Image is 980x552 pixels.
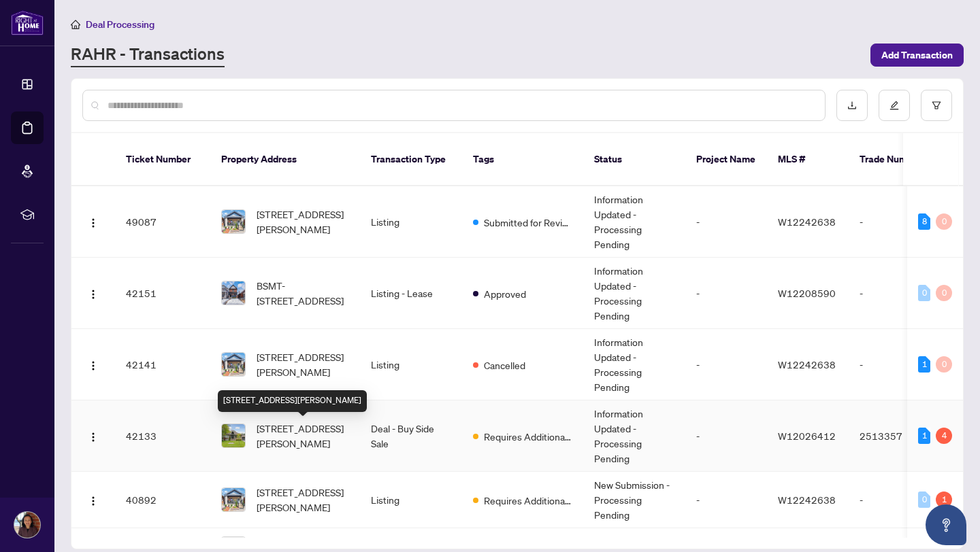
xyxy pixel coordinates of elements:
div: 0 [918,285,930,301]
td: Deal - Buy Side Sale [360,400,462,472]
span: Submitted for Review [484,215,572,230]
img: thumbnail-img [222,353,245,376]
span: home [71,20,80,29]
img: thumbnail-img [222,210,245,233]
td: Listing - Lease [360,258,462,329]
span: [STREET_ADDRESS][PERSON_NAME] [257,485,349,515]
img: logo [11,10,44,35]
td: 42151 [115,258,210,329]
div: 4 [936,428,952,444]
button: Logo [82,282,104,304]
div: 1 [936,491,952,508]
td: 42133 [115,400,210,472]
td: - [685,186,767,258]
td: Information Updated - Processing Pending [583,400,685,472]
td: - [685,258,767,329]
td: Listing [360,186,462,258]
th: Project Name [685,133,767,186]
div: 0 [918,491,930,508]
td: New Submission - Processing Pending [583,472,685,528]
button: download [836,90,868,121]
img: Logo [88,360,99,371]
td: - [849,329,944,400]
span: Cancelled [484,358,525,373]
button: Add Transaction [870,44,964,67]
span: [STREET_ADDRESS][PERSON_NAME] [257,421,349,451]
span: BSMT-[STREET_ADDRESS] [257,278,349,308]
img: Logo [88,289,99,300]
div: 0 [936,213,952,230]
a: RAHR - Transactions [71,43,225,67]
td: - [685,472,767,528]
div: 0 [936,285,952,301]
img: Profile Icon [14,512,40,538]
span: W12242638 [778,494,836,506]
span: W12026412 [778,430,836,442]
span: filter [932,101,941,110]
th: MLS # [767,133,849,186]
th: Transaction Type [360,133,462,186]
button: Logo [82,211,104,232]
td: 40892 [115,472,210,528]
span: edit [889,101,899,110]
th: Trade Number [849,133,944,186]
span: Add Transaction [881,44,953,66]
img: Logo [88,496,99,506]
span: Requires Additional Docs [484,429,572,444]
div: 1 [918,428,930,444]
span: download [847,101,857,110]
td: - [849,186,944,258]
td: 42141 [115,329,210,400]
span: Approved [484,286,526,301]
td: Information Updated - Processing Pending [583,329,685,400]
div: 1 [918,356,930,373]
img: Logo [88,218,99,228]
th: Tags [462,133,583,186]
td: 2513357 [849,400,944,472]
img: thumbnail-img [222,424,245,447]
span: W12242638 [778,215,836,228]
button: Logo [82,353,104,375]
td: - [849,258,944,329]
span: W12208590 [778,287,836,299]
td: Listing [360,472,462,528]
th: Ticket Number [115,133,210,186]
span: W12242638 [778,358,836,370]
span: Requires Additional Docs [484,493,572,508]
img: thumbnail-img [222,281,245,305]
td: - [685,400,767,472]
td: - [849,472,944,528]
span: Deal Processing [86,18,154,31]
td: Listing [360,329,462,400]
td: - [685,329,767,400]
div: 8 [918,213,930,230]
th: Status [583,133,685,186]
button: Open asap [926,504,966,545]
div: 0 [936,356,952,373]
th: Property Address [210,133,360,186]
img: Logo [88,432,99,443]
button: filter [921,90,952,121]
td: Information Updated - Processing Pending [583,258,685,329]
span: [STREET_ADDRESS][PERSON_NAME] [257,207,349,237]
img: thumbnail-img [222,488,245,511]
button: Logo [82,425,104,447]
span: [STREET_ADDRESS][PERSON_NAME] [257,349,349,379]
button: edit [879,90,910,121]
td: 49087 [115,186,210,258]
div: [STREET_ADDRESS][PERSON_NAME] [218,390,367,412]
button: Logo [82,489,104,511]
td: Information Updated - Processing Pending [583,186,685,258]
